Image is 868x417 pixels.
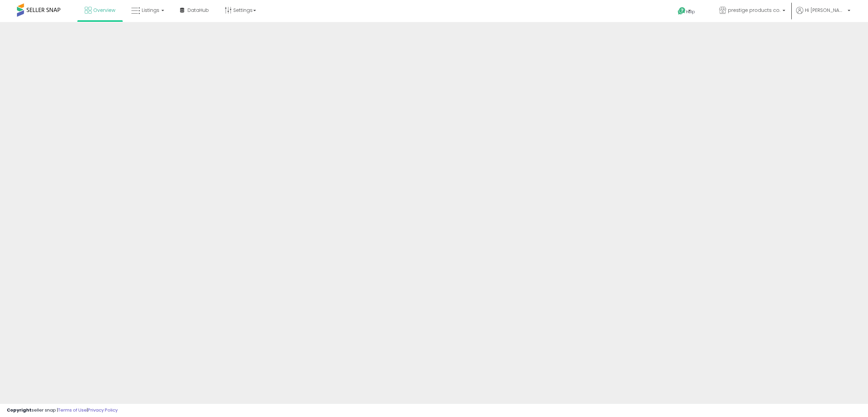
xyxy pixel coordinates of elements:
[142,7,159,14] span: Listings
[728,7,781,14] span: prestige products co.
[677,7,686,15] i: Get Help
[672,2,708,22] a: Help
[805,7,846,14] span: Hi [PERSON_NAME]
[796,7,850,22] a: Hi [PERSON_NAME]
[93,7,115,14] span: Overview
[188,7,209,14] span: DataHub
[686,9,695,15] span: Help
